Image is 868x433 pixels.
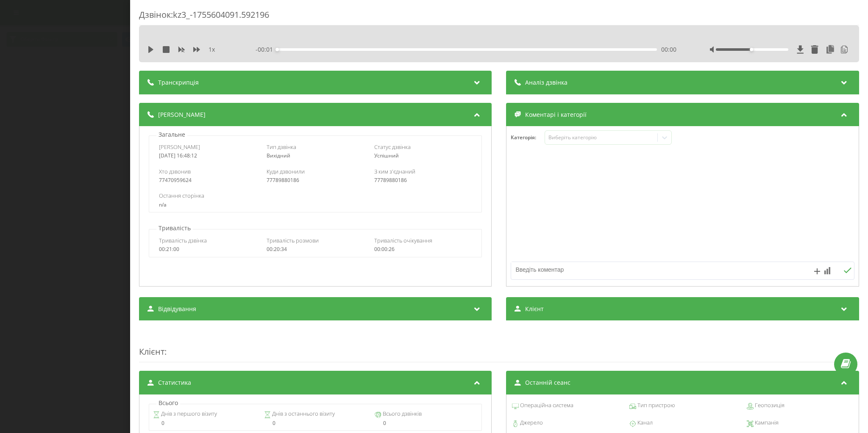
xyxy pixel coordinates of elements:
[276,48,279,51] div: Accessibility label
[158,110,206,119] span: [PERSON_NAME]
[139,9,859,25] div: Дзвінок : kz3_-1755604091.592196
[374,152,399,159] span: Успішний
[209,45,215,54] span: 1 x
[526,110,587,119] span: Коментарі і категорії
[519,419,543,427] span: Джерело
[267,143,296,151] span: Тип дзвінка
[267,237,319,244] span: Тривалість розмови
[381,410,422,418] span: Всього дзвінків
[267,246,364,252] div: 00:20:34
[526,378,571,387] span: Останній сеанс
[374,177,472,183] div: 77789880186
[636,401,675,410] span: Тип пристрою
[159,177,257,183] div: 77470959624
[156,224,193,232] p: Тривалість
[375,420,478,426] div: 0
[159,153,257,159] div: [DATE] 16:48:12
[374,246,472,252] div: 00:00:26
[158,78,199,87] span: Транскрипція
[159,168,191,175] span: Хто дзвонив
[519,401,574,410] span: Операційна система
[158,305,196,313] span: Відвідування
[661,45,676,54] span: 00:00
[156,130,187,139] p: Загальне
[754,419,779,427] span: Кампанія
[159,192,204,199] span: Остання сторінка
[267,177,364,183] div: 77789880186
[374,143,411,151] span: Статус дзвінка
[159,202,472,208] div: n/a
[160,410,217,418] span: Днів з першого візиту
[267,152,290,159] span: Вихідний
[636,419,653,427] span: Канал
[374,237,432,244] span: Тривалість очікування
[750,48,754,51] div: Accessibility label
[156,399,180,407] p: Всього
[153,420,256,426] div: 0
[159,237,207,244] span: Тривалість дзвінка
[159,143,200,151] span: [PERSON_NAME]
[267,168,305,175] span: Куди дзвонили
[256,45,278,54] span: - 00:01
[526,305,544,313] span: Клієнт
[374,168,415,175] span: З ким з'єднаний
[159,246,257,252] div: 00:21:00
[548,134,654,141] div: Виберіть категорію
[139,346,164,357] span: Клієнт
[526,78,568,87] span: Аналіз дзвінка
[511,135,545,141] h4: Категорія :
[158,378,191,387] span: Статистика
[264,420,367,426] div: 0
[754,401,785,410] span: Геопозиція
[139,329,859,362] div: :
[271,410,335,418] span: Днів з останнього візиту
